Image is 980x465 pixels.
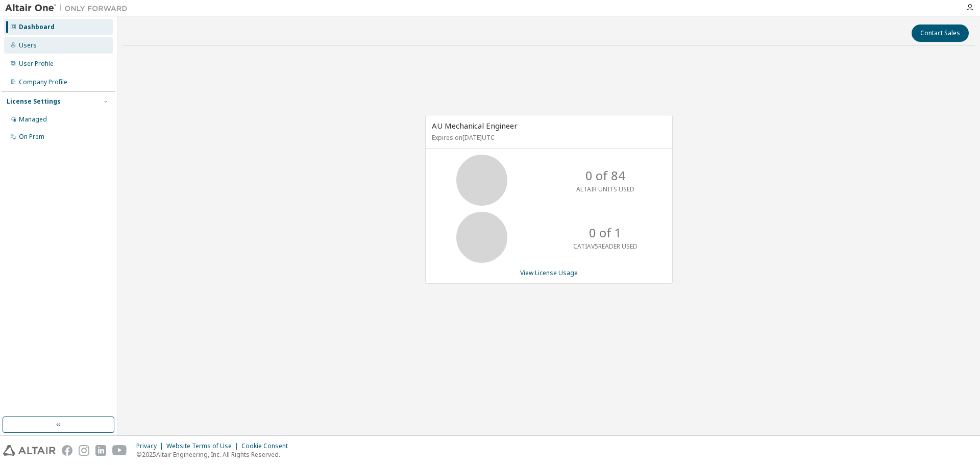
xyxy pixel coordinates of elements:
[19,115,47,124] div: Managed
[3,445,56,456] img: altair_logo.svg
[432,133,664,142] p: Expires on [DATE] UTC
[166,442,241,450] div: Website Terms of Use
[7,97,61,106] div: License Settings
[520,268,578,277] a: View License Usage
[95,445,106,456] img: linkedin.svg
[19,23,55,31] div: Dashboard
[112,445,127,456] img: youtube.svg
[576,185,634,193] p: ALTAIR UNITS USED
[19,78,67,86] div: Company Profile
[19,60,54,68] div: User Profile
[19,133,44,141] div: On Prem
[241,442,294,450] div: Cookie Consent
[5,3,133,13] img: Altair One
[585,167,625,184] p: 0 of 84
[62,445,72,456] img: facebook.svg
[136,442,166,450] div: Privacy
[136,450,294,459] p: © 2025 Altair Engineering, Inc. All Rights Reserved.
[432,120,518,131] span: AU Mechanical Engineer
[912,25,969,42] button: Contact Sales
[573,242,638,251] p: CATIAV5READER USED
[589,224,622,241] p: 0 of 1
[79,445,89,456] img: instagram.svg
[19,41,37,50] div: Users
